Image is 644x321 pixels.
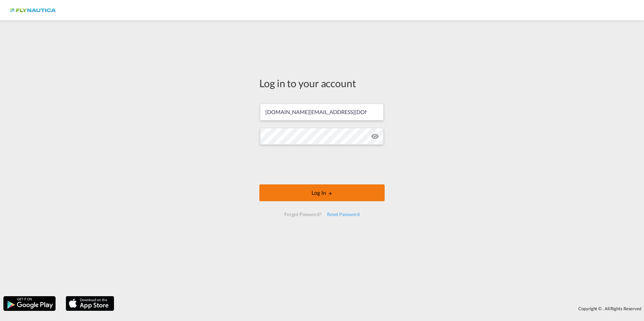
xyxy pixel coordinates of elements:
[259,184,385,201] button: LOGIN
[3,295,56,312] img: google.png
[282,208,324,220] div: Forgot Password?
[260,104,384,120] input: Enter email/phone number
[118,303,644,314] div: Copyright © . All Rights Reserved
[271,151,373,178] iframe: reCAPTCHA
[324,208,362,220] div: Reset Password
[65,295,115,312] img: apple.png
[10,3,56,18] img: dbeec6a0202a11f0ab01a7e422f9ff92.png
[259,76,385,90] div: Log in to your account
[371,132,379,140] md-icon: icon-eye-off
